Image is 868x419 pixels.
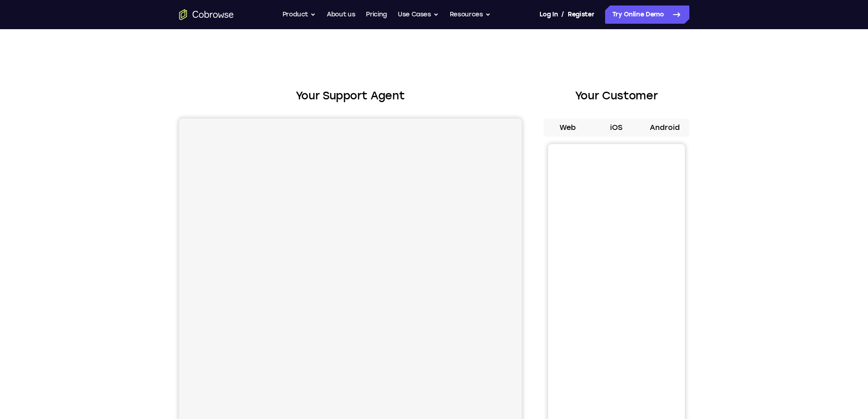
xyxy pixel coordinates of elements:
[450,5,491,24] button: Resources
[605,5,689,24] a: Try Online Demo
[544,119,592,137] button: Web
[179,9,234,20] a: Go to the home page
[366,5,387,24] a: Pricing
[641,119,689,137] button: Android
[539,5,558,24] a: Log In
[327,5,355,24] a: About us
[179,88,522,104] h2: Your Support Agent
[544,88,689,104] h2: Your Customer
[398,5,439,24] button: Use Cases
[561,9,564,20] span: /
[568,5,594,24] a: Register
[592,119,641,137] button: iOS
[282,5,316,24] button: Product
